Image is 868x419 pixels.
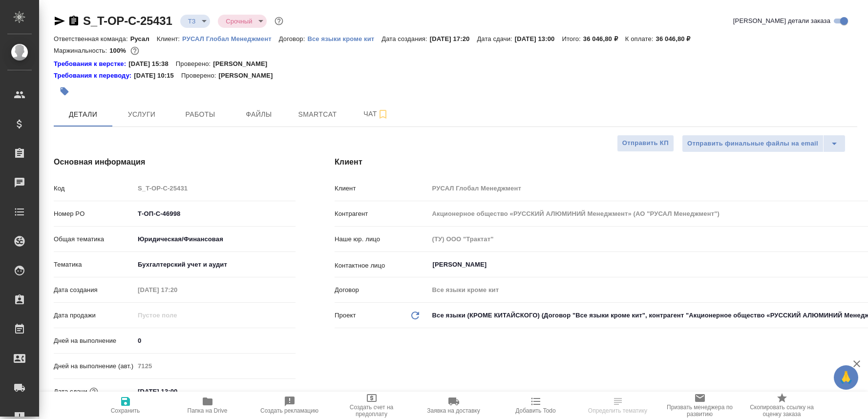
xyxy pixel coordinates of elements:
[134,359,296,373] input: Пустое поле
[377,108,389,120] svg: Подписаться
[188,407,228,414] span: Папка на Drive
[235,108,282,121] span: Файлы
[335,261,429,271] p: Контактное лицо
[157,35,182,42] p: Клиент:
[659,392,741,419] button: Призвать менеджера по развитию
[747,404,817,418] span: Скопировать ссылку на оценку заказа
[54,59,128,69] a: Требования к верстке:
[54,209,134,219] p: Номер PO
[182,35,279,42] p: РУСАЛ Глобал Менеджмент
[588,407,647,414] span: Определить тематику
[213,59,275,69] p: [PERSON_NAME]
[87,385,100,398] button: Если добавить услуги и заполнить их объемом, то дата рассчитается автоматически
[54,81,75,102] button: Добавить тэг
[687,138,818,149] span: Отправить финальные файлы на email
[733,16,830,26] span: [PERSON_NAME] детали заказа
[617,135,674,152] button: Отправить КП
[130,35,157,42] p: Русал
[682,135,846,152] div: split button
[381,35,429,42] p: Дата создания:
[273,15,285,27] button: Доп статусы указывают на важность/срочность заказа
[279,35,308,42] p: Договор:
[109,47,128,54] p: 100%
[335,234,429,244] p: Наше юр. лицо
[335,184,429,193] p: Клиент
[54,234,134,244] p: Общая тематика
[834,365,858,390] button: 🙏
[249,392,331,419] button: Создать рекламацию
[335,285,429,295] p: Договор
[413,392,495,419] button: Заявка на доставку
[54,59,128,69] div: Нажми, чтобы открыть папку с инструкцией
[577,392,659,419] button: Определить тематику
[83,14,172,27] a: S_T-OP-C-25431
[128,44,141,57] button: 0.00 RUB;
[337,404,407,418] span: Создать счет на предоплату
[182,34,279,42] a: РУСАЛ Глобал Менеджмент
[218,15,267,28] div: ТЗ
[134,207,296,221] input: ✎ Введи что-нибудь
[427,407,480,414] span: Заявка на доставку
[134,334,296,348] input: ✎ Введи что-нибудь
[54,361,134,371] p: Дней на выполнение (авт.)
[838,367,854,388] span: 🙏
[54,387,87,397] p: Дата сдачи
[134,384,220,398] input: ✎ Введи что-нибудь
[741,392,823,419] button: Скопировать ссылку на оценку заказа
[134,256,296,273] div: Бухгалтерский учет и аудит
[54,156,296,168] h4: Основная информация
[625,35,656,42] p: К оплате:
[176,59,213,69] p: Проверено:
[54,336,134,346] p: Дней на выполнение
[134,283,220,297] input: Пустое поле
[307,34,381,42] a: Все языки кроме кит
[85,392,167,419] button: Сохранить
[54,35,130,42] p: Ответственная команда:
[54,285,134,295] p: Дата создания
[54,47,109,54] p: Маржинальность:
[68,15,80,27] button: Скопировать ссылку
[54,71,134,81] div: Нажми, чтобы открыть папку с инструкцией
[54,184,134,193] p: Код
[353,108,400,120] span: Чат
[185,17,199,25] button: ТЗ
[583,35,625,42] p: 36 046,80 ₽
[294,108,341,121] span: Smartcat
[177,108,224,121] span: Работы
[134,308,220,322] input: Пустое поле
[260,407,318,414] span: Создать рекламацию
[54,311,134,320] p: Дата продажи
[665,404,735,418] span: Призвать менеджера по развитию
[307,35,381,42] p: Все языки кроме кит
[430,35,477,42] p: [DATE] 17:20
[495,392,577,419] button: Добавить Todo
[134,71,181,81] p: [DATE] 10:15
[562,35,583,42] p: Итого:
[54,71,134,81] a: Требования к переводу:
[335,311,356,320] p: Проект
[223,17,255,25] button: Срочный
[477,35,514,42] p: Дата сдачи:
[134,231,296,248] div: Юридическая/Финансовая
[180,15,211,28] div: ТЗ
[515,407,555,414] span: Добавить Todo
[111,407,140,414] span: Сохранить
[335,156,857,168] h4: Клиент
[515,35,562,42] p: [DATE] 13:00
[60,108,106,121] span: Детали
[54,15,65,27] button: Скопировать ссылку для ЯМессенджера
[331,392,413,419] button: Создать счет на предоплату
[656,35,698,42] p: 36 046,80 ₽
[218,71,280,81] p: [PERSON_NAME]
[181,71,219,81] p: Проверено:
[118,108,165,121] span: Услуги
[128,59,176,69] p: [DATE] 15:38
[167,392,249,419] button: Папка на Drive
[682,135,824,152] button: Отправить финальные файлы на email
[335,209,429,219] p: Контрагент
[54,260,134,270] p: Тематика
[134,181,296,195] input: Пустое поле
[622,138,669,149] span: Отправить КП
